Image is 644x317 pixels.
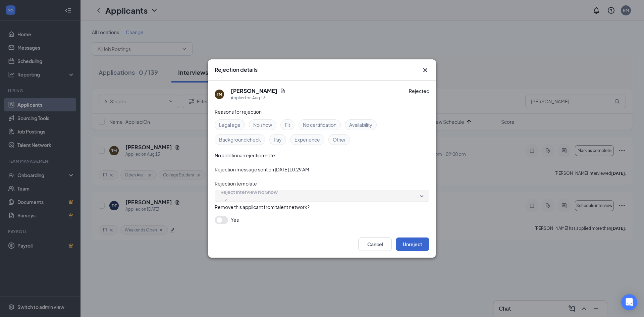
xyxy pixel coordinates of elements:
[333,136,346,143] span: Other
[621,294,637,310] div: Open Intercom Messenger
[215,180,257,187] span: Rejection template
[396,237,429,251] button: Unreject
[349,121,372,128] span: Availability
[220,187,278,197] span: Reject Interview No Show
[358,237,392,251] button: Cancel
[215,204,310,210] span: Remove this applicant from talent network?
[231,216,239,223] span: Yes
[217,92,222,97] div: TM
[285,121,290,128] span: Fit
[215,109,262,115] span: Reasons for rejection
[294,136,320,143] span: Experience
[215,66,258,73] h3: Rejection details
[219,136,261,143] span: Background check
[220,197,228,205] svg: Checkmark
[215,166,309,172] span: Rejection message sent on [DATE] 10:29 AM
[253,121,272,128] span: No show
[219,121,240,128] span: Legal age
[231,87,277,95] h5: [PERSON_NAME]
[303,121,336,128] span: No certification
[215,152,276,158] span: No additional rejection note.
[421,66,429,74] svg: Cross
[231,95,285,101] div: Applied on Aug 13
[274,136,282,143] span: Pay
[421,66,429,74] button: Close
[280,88,285,94] svg: Document
[409,87,429,101] span: Rejected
